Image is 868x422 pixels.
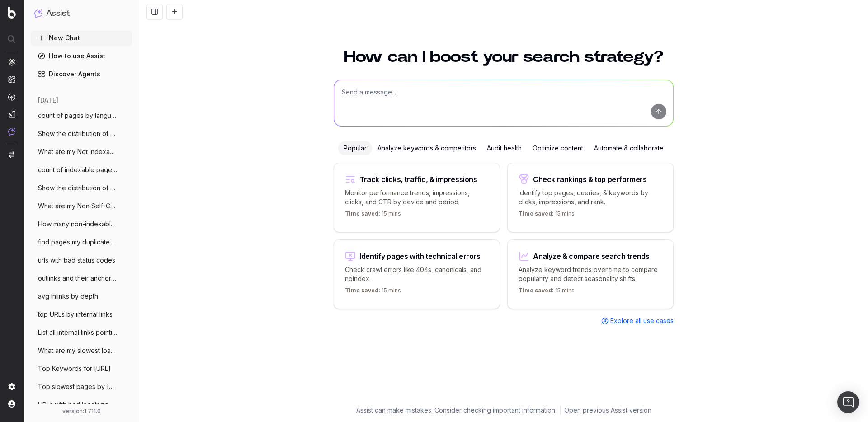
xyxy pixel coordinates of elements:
[31,31,132,45] button: New Chat
[31,398,132,412] button: URLs with bad loading time
[345,210,380,217] span: Time saved:
[372,141,481,155] div: Analyze keywords & competitors
[34,408,128,415] div: version: 1.711.0
[519,188,662,206] p: Identify top pages, queries, & keywords by clicks, impressions, and rank.
[31,380,132,394] button: Top slowest pages by [PERSON_NAME] time
[38,96,58,105] span: [DATE]
[9,151,14,158] img: Switch project
[31,181,132,195] button: Show the distribution of duplicate title
[519,210,575,221] p: 15 mins
[8,128,15,136] img: Assist
[8,93,15,101] img: Activation
[601,316,674,325] a: Explore all use cases
[527,141,589,155] div: Optimize content
[31,271,132,286] button: outlinks and their anchor texts of https
[334,49,674,65] h1: How can I boost your search strategy?
[8,58,15,66] img: Analytics
[31,163,132,177] button: count of indexable pages split by pagety
[38,382,118,391] span: Top slowest pages by [PERSON_NAME] time
[38,328,118,337] span: List all internal links pointing to 3xx
[356,406,557,415] p: Assist can make mistakes. Consider checking important information.
[345,287,380,294] span: Time saved:
[38,183,118,192] span: Show the distribution of duplicate title
[31,235,132,249] button: find pages my duplicates H1
[8,7,16,19] img: Botify logo
[31,217,132,231] button: How many non-indexables URLs do I have o
[31,49,132,63] a: How to use Assist
[345,210,401,221] p: 15 mins
[533,176,647,183] div: Check rankings & top performers
[345,188,489,206] p: Monitor performance trends, impressions, clicks, and CTR by device and period.
[31,361,132,376] button: Top Keywords for [URL]
[38,364,111,373] span: Top Keywords for [URL]
[38,111,118,120] span: count of pages by language
[31,343,132,358] button: What are my slowest loading pagetypes an
[38,346,118,355] span: What are my slowest loading pagetypes an
[519,210,554,217] span: Time saved:
[8,383,15,390] img: Setting
[8,75,15,83] img: Intelligence
[481,141,527,155] div: Audit health
[519,287,554,294] span: Time saved:
[38,256,115,265] span: urls with bad status codes
[589,141,669,155] div: Automate & collaborate
[519,287,575,298] p: 15 mins
[38,202,118,211] span: What are my Non Self-Canonical?
[46,7,70,20] h1: Assist
[38,220,118,229] span: How many non-indexables URLs do I have o
[31,289,132,304] button: avg inlinks by depth
[345,287,401,298] p: 15 mins
[31,307,132,322] button: top URLs by internal links
[345,265,489,283] p: Check crawl errors like 404s, canonicals, and noindex.
[533,253,650,260] div: Analyze & compare search trends
[38,274,118,283] span: outlinks and their anchor texts of https
[31,253,132,267] button: urls with bad status codes
[38,165,118,174] span: count of indexable pages split by pagety
[610,316,674,325] span: Explore all use cases
[359,176,477,183] div: Track clicks, traffic, & impressions
[8,400,15,408] img: My account
[31,108,132,123] button: count of pages by language
[38,129,118,138] span: Show the distribution of duplicate title
[38,292,98,301] span: avg inlinks by depth
[38,238,118,247] span: find pages my duplicates H1
[31,145,132,159] button: What are my Not indexable pages in sitem
[34,7,128,20] button: Assist
[359,253,481,260] div: Identify pages with technical errors
[31,325,132,340] button: List all internal links pointing to 3xx
[34,9,42,18] img: Assist
[31,127,132,141] button: Show the distribution of duplicate title
[31,199,132,213] button: What are my Non Self-Canonical?
[38,400,118,409] span: URLs with bad loading time
[519,265,662,283] p: Analyze keyword trends over time to compare popularity and detect seasonality shifts.
[38,147,118,156] span: What are my Not indexable pages in sitem
[564,406,651,415] a: Open previous Assist version
[837,391,859,413] div: Open Intercom Messenger
[38,310,113,319] span: top URLs by internal links
[31,67,132,81] a: Discover Agents
[338,141,372,155] div: Popular
[8,111,15,118] img: Studio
